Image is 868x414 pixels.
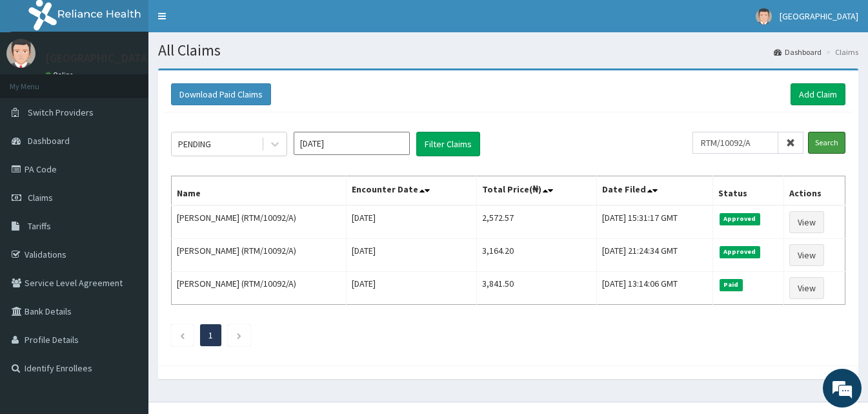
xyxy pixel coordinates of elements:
input: Search [808,132,845,154]
div: Chat with us now [67,72,217,89]
span: Dashboard [28,135,70,147]
h1: All Claims [158,42,858,59]
span: We're online! [75,125,178,255]
span: [GEOGRAPHIC_DATA] [780,10,858,22]
td: [PERSON_NAME] (RTM/10092/A) [172,272,347,305]
span: Tariffs [28,220,51,232]
a: Add Claim [791,83,845,105]
td: [DATE] [347,239,476,272]
div: PENDING [178,138,211,150]
td: 3,841.50 [476,272,597,305]
span: Approved [720,246,760,258]
td: [DATE] [347,272,476,305]
td: 2,572.57 [476,205,597,239]
img: User Image [6,39,35,68]
div: Minimize live chat window [212,6,243,37]
a: Page 1 is your current page [208,329,213,341]
th: Status [713,176,784,206]
th: Actions [783,176,845,206]
td: [PERSON_NAME] (RTM/10092/A) [172,239,347,272]
a: View [789,244,824,266]
td: [PERSON_NAME] (RTM/10092/A) [172,205,347,239]
th: Date Filed [597,176,713,206]
a: Online [45,70,76,79]
li: Claims [823,47,858,57]
a: View [789,211,824,233]
th: Name [172,176,347,206]
img: d_794563401_company_1708531726252_794563401 [24,65,52,97]
td: [DATE] 21:24:34 GMT [597,239,713,272]
input: Search by HMO ID [692,132,778,154]
span: Claims [28,192,53,203]
a: Previous page [179,329,185,341]
p: [GEOGRAPHIC_DATA] [45,52,152,64]
input: Select Month and Year [294,132,410,155]
td: 3,164.20 [476,239,597,272]
img: User Image [756,8,772,25]
td: [DATE] 13:14:06 GMT [597,272,713,305]
th: Total Price(₦) [476,176,597,206]
button: Download Paid Claims [171,83,271,105]
span: Approved [720,213,760,225]
a: Dashboard [774,47,822,57]
textarea: Type your message and hit 'Enter' [6,276,246,322]
span: Switch Providers [28,107,94,118]
a: View [789,277,824,299]
button: Filter Claims [416,132,480,156]
td: [DATE] [347,205,476,239]
span: Paid [720,279,743,291]
th: Encounter Date [347,176,476,206]
a: Next page [236,329,242,341]
td: [DATE] 15:31:17 GMT [597,205,713,239]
